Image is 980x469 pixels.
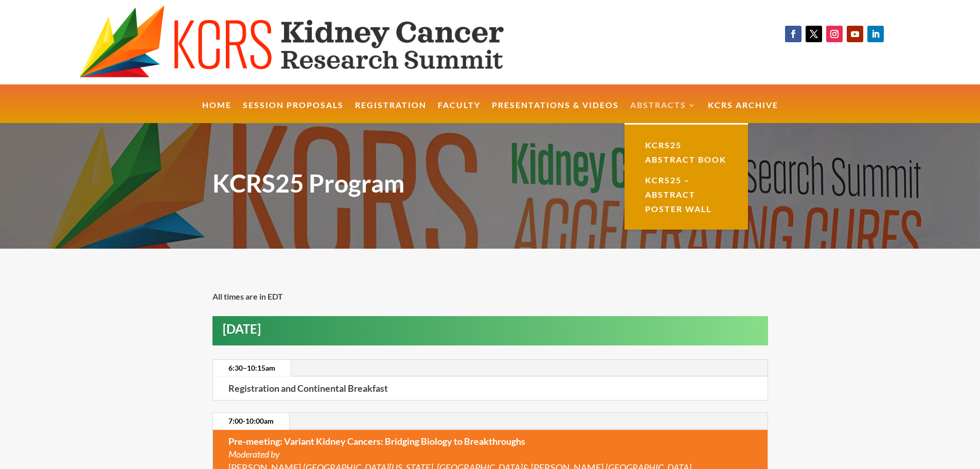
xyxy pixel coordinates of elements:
a: Session Proposals [243,101,344,124]
a: KCRS25 Abstract Book [635,135,738,170]
strong: Registration and Continental Breakfast [228,383,388,394]
strong: Pre-meeting: Variant Kidney Cancers: Bridging Biology to Breakthroughs [228,436,525,447]
h1: KCRS25 Program [212,165,768,207]
a: Registration [355,101,426,124]
a: Faculty [438,101,480,124]
a: Follow on Facebook [785,26,801,42]
a: KCRS25 – Abstract Poster Wall [635,170,738,219]
a: Presentations & Videos [492,101,619,124]
a: 6:30–10:15am [213,360,291,376]
a: Follow on Instagram [826,26,843,42]
p: All times are in EDT [212,290,768,303]
a: Follow on X [806,26,822,42]
a: Follow on LinkedIn [867,26,884,42]
a: Abstracts [630,101,697,124]
img: KCRS generic logo wide [79,5,556,79]
h2: [DATE] [223,323,768,340]
em: Moderated by [228,448,280,460]
a: Home [202,101,231,124]
a: Follow on Youtube [847,26,863,42]
a: KCRS Archive [708,101,778,124]
a: 7:00-10:00am [213,413,289,429]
